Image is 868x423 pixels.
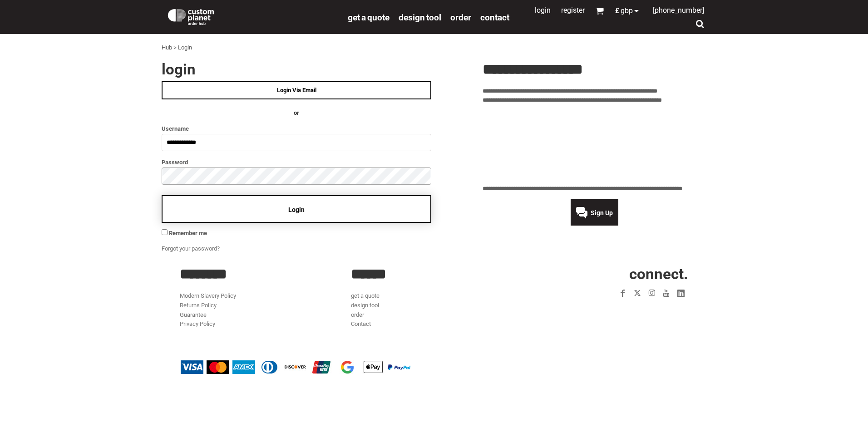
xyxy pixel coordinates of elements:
[173,43,177,53] div: >
[653,6,704,15] span: [PHONE_NUMBER]
[162,62,431,77] h2: Login
[480,12,509,22] a: Contact
[591,209,613,216] span: Sign Up
[621,7,633,15] span: GBP
[162,108,431,118] h4: OR
[207,360,229,374] img: Mastercard
[288,206,305,213] span: Login
[162,81,431,99] a: Login Via Email
[277,87,316,93] span: Login Via Email
[483,111,706,179] iframe: Customer reviews powered by Trustpilot
[232,360,255,374] img: American Express
[351,292,380,299] a: get a quote
[166,7,216,25] img: Custom Planet
[348,12,390,22] a: get a quote
[178,43,192,53] div: Login
[162,123,431,134] label: Username
[162,157,431,167] label: Password
[181,360,203,374] img: Visa
[351,320,371,327] a: Contact
[362,360,385,374] img: Apple Pay
[388,364,410,370] img: PayPal
[180,320,215,327] a: Privacy Policy
[450,12,471,22] a: order
[169,230,207,236] span: Remember me
[180,311,207,318] a: Guarantee
[615,7,621,15] span: £
[351,311,364,318] a: order
[180,292,236,299] a: Modern Slavery Policy
[563,306,688,317] iframe: Customer reviews powered by Trustpilot
[523,266,688,281] h2: CONNECT.
[399,12,441,22] a: design tool
[535,6,551,15] a: Login
[162,44,172,51] a: Hub
[351,302,379,309] a: design tool
[180,302,217,309] a: Returns Policy
[561,6,585,15] a: Register
[258,360,281,374] img: Diners Club
[162,2,343,30] a: Custom Planet
[162,229,168,235] input: Remember me
[310,360,333,374] img: China UnionPay
[162,245,220,252] a: Forgot your password?
[284,360,307,374] img: Discover
[336,360,359,374] img: Google Pay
